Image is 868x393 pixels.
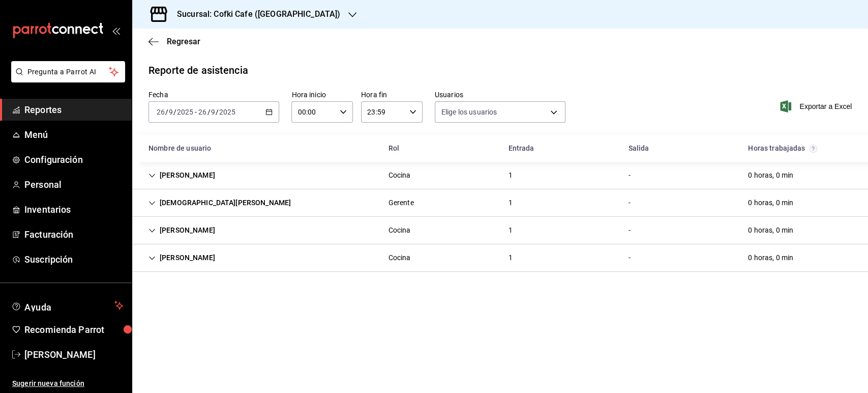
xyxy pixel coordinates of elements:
[156,108,165,116] input: --
[500,139,620,158] div: HeadCell
[148,37,200,46] button: Regresar
[24,252,124,266] span: Suscripción
[388,252,411,263] div: Cocina
[380,221,419,240] div: Cell
[132,135,868,272] div: Container
[782,100,852,113] button: Exportar a Excel
[620,221,638,240] div: Cell
[219,108,236,116] input: ----
[140,139,380,158] div: HeadCell
[165,108,168,116] span: /
[500,221,520,240] div: Cell
[361,91,423,98] label: Hora fin
[500,248,520,267] div: Cell
[148,91,279,98] label: Fecha
[388,170,411,181] div: Cocina
[500,166,520,185] div: Cell
[620,248,638,267] div: Cell
[11,61,125,82] button: Pregunta a Parrot AI
[291,91,353,98] label: Hora inicio
[24,299,110,312] span: Ayuda
[140,248,223,267] div: Cell
[167,37,200,46] span: Regresar
[809,145,817,153] svg: El total de horas trabajadas por usuario es el resultado de la suma redondeada del registro de ho...
[435,91,565,98] label: Usuarios
[620,166,638,185] div: Cell
[620,139,740,158] div: HeadCell
[7,74,125,85] a: Pregunta a Parrot AI
[380,166,419,185] div: Cell
[24,153,124,166] span: Configuración
[207,108,210,116] span: /
[24,128,124,142] span: Menú
[198,108,207,116] input: --
[620,193,638,212] div: Cell
[112,26,120,35] button: open_drawer_menu
[132,135,868,162] div: Head
[132,244,868,272] div: Row
[500,193,520,212] div: Cell
[140,166,223,185] div: Cell
[24,103,124,117] span: Reportes
[195,108,197,116] span: -
[140,221,223,240] div: Cell
[740,248,801,267] div: Cell
[132,162,868,189] div: Row
[24,348,124,361] span: [PERSON_NAME]
[380,193,422,212] div: Cell
[211,108,216,116] input: --
[388,225,411,236] div: Cocina
[380,139,500,158] div: HeadCell
[740,221,801,240] div: Cell
[216,108,219,116] span: /
[24,323,124,336] span: Recomienda Parrot
[388,198,414,208] div: Gerente
[380,248,419,267] div: Cell
[168,108,173,116] input: --
[140,193,299,212] div: Cell
[441,107,497,117] span: Elige los usuarios
[24,178,124,191] span: Personal
[740,139,860,158] div: HeadCell
[24,203,124,216] span: Inventarios
[740,166,801,185] div: Cell
[132,189,868,217] div: Row
[12,378,124,389] span: Sugerir nueva función
[132,217,868,244] div: Row
[148,63,248,78] div: Reporte de asistencia
[176,108,194,116] input: ----
[173,108,176,116] span: /
[740,193,801,212] div: Cell
[24,228,124,241] span: Facturación
[169,8,340,20] h3: Sucursal: Cofki Cafe ([GEOGRAPHIC_DATA])
[27,67,109,77] span: Pregunta a Parrot AI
